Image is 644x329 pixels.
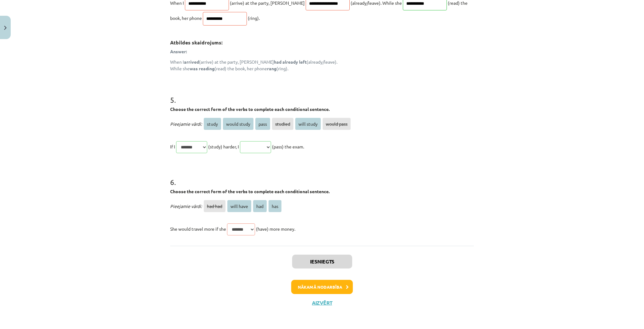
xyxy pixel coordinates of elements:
[170,203,202,209] span: Pieejamie vārdi:
[190,66,214,71] strong: was reading
[292,255,352,268] button: Iesniegts
[170,49,187,54] strong: Answer:
[170,188,330,194] strong: Choose the correct form of the verbs to complete each conditional sentence.
[274,59,307,65] strong: had already left
[255,118,270,130] span: pass
[170,167,474,186] h1: 6 .
[323,118,351,130] span: would pass
[295,118,321,130] span: will study
[170,59,474,72] p: When I (arrive) at the party, [PERSON_NAME] (already/leave). While she (read) the book, her phone...
[256,226,295,232] span: (have) more money.
[223,118,253,130] span: would study
[170,106,330,112] strong: Choose the correct form of the verbs to complete each conditional sentence.
[170,121,202,127] span: Pieejamie vārdi:
[4,26,7,30] img: icon-close-lesson-0947bae3869378f0d4975bcd49f059093ad1ed9edebbc8119c70593378902aed.svg
[269,200,281,212] span: has
[208,144,239,149] span: (study) harder, I
[291,280,353,294] button: Nākamā nodarbība
[204,118,221,130] span: study
[184,59,199,65] strong: arrived
[227,200,251,212] span: will have
[170,144,175,149] span: If I
[253,200,267,212] span: had
[310,300,334,306] button: Aizvērt
[170,226,226,232] span: She would travel more if she
[204,200,225,212] span: had had
[272,118,293,130] span: studied
[267,66,276,71] strong: rang
[272,144,304,149] span: (pass) the exam.
[170,35,474,46] h3: Atbildes skaidrojums:
[170,84,474,104] h1: 5 .
[248,15,260,21] span: (ring).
